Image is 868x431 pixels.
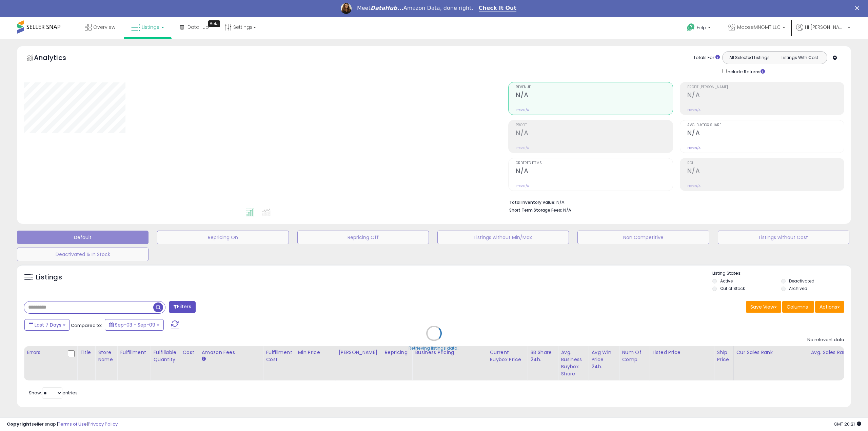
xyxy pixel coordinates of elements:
h2: N/A [687,167,844,176]
button: Deactivated & In Stock [17,248,149,261]
span: Avg. Buybox Share [687,123,844,127]
span: Revenue [516,85,672,89]
a: Overview [80,17,120,37]
span: DataHub [188,24,209,31]
button: All Selected Listings [724,53,775,62]
span: 2025-09-17 20:21 GMT [834,421,861,427]
strong: Copyright [7,421,32,427]
button: Listings With Cost [774,53,825,62]
a: Help [682,18,717,39]
div: Include Returns [717,67,773,75]
h2: N/A [516,91,672,100]
small: Prev: N/A [516,184,529,188]
a: Privacy Policy [88,421,118,427]
a: DataHub [175,17,214,37]
a: Listings [126,17,169,37]
small: Prev: N/A [687,146,701,150]
span: ROI [687,161,844,165]
div: Close [855,6,862,10]
small: Prev: N/A [687,184,701,188]
button: Listings without Min/Max [437,231,569,244]
h5: Analytics [34,53,79,64]
h2: N/A [687,91,844,100]
span: Listings [142,24,159,31]
button: Listings without Cost [718,231,849,244]
span: MooseMNGMT LLC [737,24,781,31]
div: Tooltip anchor [208,20,220,27]
i: Get Help [687,23,695,32]
span: Hi [PERSON_NAME] [805,24,846,31]
span: N/A [563,207,571,213]
b: Short Term Storage Fees: [509,207,562,213]
small: Prev: N/A [516,146,529,150]
a: Hi [PERSON_NAME] [796,24,850,39]
span: Overview [93,24,115,31]
div: seller snap | | [7,421,118,428]
span: Profit [PERSON_NAME] [687,85,844,89]
i: DataHub... [371,5,403,11]
h2: N/A [516,167,672,176]
button: Repricing Off [297,231,429,244]
a: Check It Out [479,5,517,12]
button: Non Competitive [577,231,709,244]
a: MooseMNGMT LLC [723,17,790,39]
div: Totals For [693,55,720,61]
small: Prev: N/A [516,108,529,112]
a: Settings [220,17,261,37]
b: Total Inventory Value: [509,199,555,205]
span: Ordered Items [516,161,672,165]
span: Profit [516,123,672,127]
div: Retrieving listings data.. [409,345,459,351]
button: Repricing On [157,231,289,244]
h2: N/A [516,129,672,138]
li: N/A [509,198,839,206]
small: Prev: N/A [687,108,701,112]
span: Help [697,25,706,31]
img: Profile image for Georgie [341,3,352,14]
a: Terms of Use [58,421,87,427]
h2: N/A [687,129,844,138]
div: Meet Amazon Data, done right. [357,5,473,12]
button: Default [17,231,149,244]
